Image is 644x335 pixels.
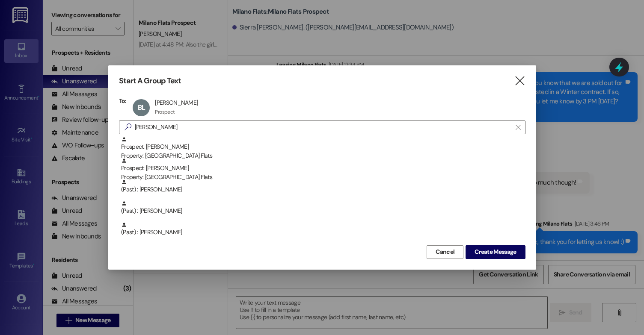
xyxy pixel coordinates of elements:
[475,247,516,256] span: Create Message
[514,76,525,85] i: 
[119,158,525,179] div: Prospect: [PERSON_NAME]Property: [GEOGRAPHIC_DATA] Flats
[516,124,520,131] i: 
[436,247,454,256] span: Cancel
[155,109,175,115] div: Prospect
[155,99,198,106] div: [PERSON_NAME]
[121,179,525,194] div: (Past) : [PERSON_NAME]
[121,136,525,161] div: Prospect: [PERSON_NAME]
[119,179,525,200] div: (Past) : [PERSON_NAME]
[121,222,525,237] div: (Past) : [PERSON_NAME]
[119,200,525,222] div: (Past) : [PERSON_NAME]
[121,158,525,182] div: Prospect: [PERSON_NAME]
[121,151,525,160] div: Property: [GEOGRAPHIC_DATA] Flats
[121,123,135,132] i: 
[119,76,181,86] h3: Start A Group Text
[466,245,525,259] button: Create Message
[427,245,463,259] button: Cancel
[119,97,127,105] h3: To:
[119,136,525,158] div: Prospect: [PERSON_NAME]Property: [GEOGRAPHIC_DATA] Flats
[119,222,525,243] div: (Past) : [PERSON_NAME]
[121,173,525,182] div: Property: [GEOGRAPHIC_DATA] Flats
[121,200,525,215] div: (Past) : [PERSON_NAME]
[135,121,511,133] input: Search for any contact or apartment
[138,103,145,112] span: BL
[511,121,525,134] button: Clear text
